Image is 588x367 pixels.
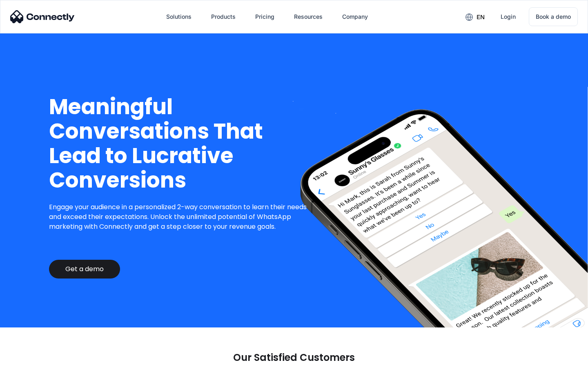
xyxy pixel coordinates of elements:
div: Login [501,11,516,22]
div: en [459,11,491,23]
a: Get a demo [49,260,120,279]
div: en [477,11,485,23]
a: Book a demo [529,7,578,26]
div: Resources [294,11,323,22]
div: Products [205,7,242,27]
ul: Language list [16,353,49,364]
aside: Language selected: English [8,353,49,364]
h1: Meaningful Conversations That Lead to Lucrative Conversions [49,95,313,192]
img: Connectly Logo [10,10,75,23]
div: Company [336,7,374,27]
div: Solutions [166,11,192,22]
div: Resources [287,7,329,27]
div: Products [211,11,236,22]
p: Our Satisfied Customers [233,352,355,363]
a: Pricing [249,7,281,27]
div: Solutions [160,7,198,27]
a: Login [494,7,522,27]
div: Pricing [255,11,274,22]
div: Get a demo [65,265,104,273]
p: Engage your audience in a personalized 2-way conversation to learn their needs and exceed their e... [49,202,313,232]
div: Company [342,11,368,22]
